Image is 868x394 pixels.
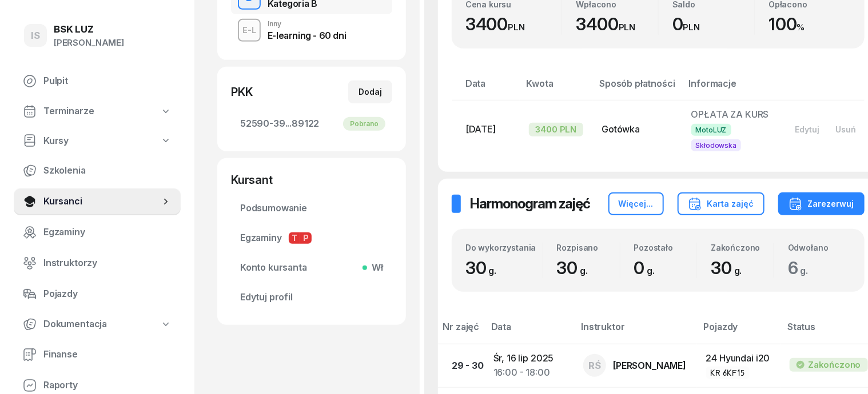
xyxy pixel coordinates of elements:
button: Usuń [828,120,865,139]
a: Pojazdy [14,280,181,308]
div: KR 6KF15 [711,368,745,377]
a: Pulpit [14,67,181,95]
span: Pulpit [43,74,172,89]
a: Terminarze [14,98,181,124]
span: Szkolenia [43,163,172,178]
div: E-L [238,23,261,37]
div: 3400 [576,14,658,35]
div: Inny [268,21,346,27]
small: PLN [619,22,636,33]
div: 16:00 - 18:00 [493,365,565,380]
div: 0 [634,258,697,279]
a: Edytuj profil [231,284,392,311]
th: Data [452,76,520,100]
small: g. [734,265,742,276]
small: g. [580,265,588,276]
th: Kwota [520,76,593,100]
a: Finanse [14,341,181,368]
span: Instruktorzy [43,256,172,271]
span: Dokumentacja [43,317,107,332]
span: 30 [465,258,502,278]
span: IS [31,31,40,41]
div: 24 Hyundai i20 [706,351,772,366]
button: Karta zajęć [678,192,765,215]
div: Usuń [836,124,857,134]
div: 3400 PLN [529,123,584,136]
small: % [797,22,805,33]
span: 6 [788,258,814,278]
span: Egzaminy [43,225,172,240]
div: [PERSON_NAME] [54,35,124,50]
th: Data [484,319,574,344]
div: Odwołano [788,243,851,252]
span: Egzaminy [240,231,383,246]
a: Konto kursantaWł [231,254,392,282]
div: PKK [231,84,253,100]
td: 29 - 30 [438,344,484,387]
span: 52590-39...89122 [240,116,383,131]
span: [DATE] [465,123,496,135]
a: Instruktorzy [14,250,181,277]
span: Wł [367,260,383,275]
a: 52590-39...89122Pobrano [231,110,392,138]
td: Śr, 16 lip 2025 [484,344,574,387]
div: Gotówka [602,122,672,137]
span: Raporty [43,378,172,393]
button: Edytuj [787,120,828,139]
div: Więcej... [619,197,654,211]
div: Karta zajęć [688,197,754,211]
div: Dodaj [359,85,382,99]
th: Instruktor [574,319,696,344]
th: Nr zajęć [438,319,484,344]
span: Podsumowanie [240,201,383,216]
div: E-learning - 60 dni [268,31,346,40]
a: Kursy [14,128,181,154]
div: Do wykorzystania [465,243,543,252]
div: [PERSON_NAME] [613,361,686,370]
div: Zakończono [711,243,774,252]
span: 30 [557,258,594,278]
button: Zarezerwuj [778,192,865,215]
span: Terminarze [43,104,94,119]
span: Pojazdy [43,287,172,301]
span: Konto kursanta [240,260,383,275]
button: Więcej... [608,192,664,215]
div: Zakończono [808,357,861,372]
a: EgzaminyTP [231,224,392,252]
div: Rozpisano [557,243,620,252]
span: T [289,232,300,244]
div: BSK LUZ [54,25,124,34]
span: RŚ [588,361,601,371]
div: 0 [672,14,754,35]
small: g. [647,265,655,276]
th: Informacje [682,76,778,100]
a: Egzaminy [14,219,181,246]
a: Podsumowanie [231,195,392,222]
span: Edytuj profil [240,290,383,305]
span: OPŁATA ZA KURS [691,108,769,120]
small: PLN [508,22,525,33]
th: Sposób płatności [592,76,682,100]
span: Kursy [43,134,69,148]
th: Pojazdy [697,319,781,344]
small: PLN [683,22,700,33]
div: Kursant [231,172,392,188]
span: Finanse [43,347,172,362]
span: 30 [711,258,747,278]
button: E-LInnyE-learning - 60 dni [231,14,392,46]
button: E-L [238,19,261,42]
div: Pobrano [343,117,385,131]
div: Zarezerwuj [789,197,854,211]
div: 3400 [465,14,562,35]
div: Edytuj [795,124,820,134]
button: Dodaj [348,81,392,103]
a: Kursanci [14,188,181,215]
small: g. [489,265,497,276]
span: MotoLUZ [691,124,731,136]
a: Dokumentacja [14,311,181,337]
div: Pozostało [634,243,697,252]
span: Skłodowska [691,139,741,151]
h2: Harmonogram zajęć [470,195,590,213]
div: 100 [769,14,850,35]
small: g. [801,265,809,276]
